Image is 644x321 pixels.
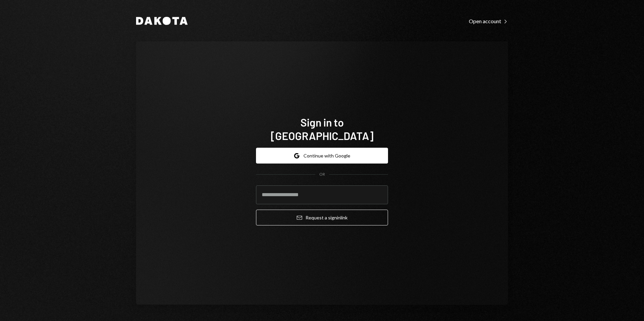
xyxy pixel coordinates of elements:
[319,172,325,177] div: OR
[469,17,508,25] a: Open account
[256,115,388,142] h1: Sign in to [GEOGRAPHIC_DATA]
[256,210,388,225] button: Request a signinlink
[469,18,508,25] div: Open account
[256,148,388,164] button: Continue with Google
